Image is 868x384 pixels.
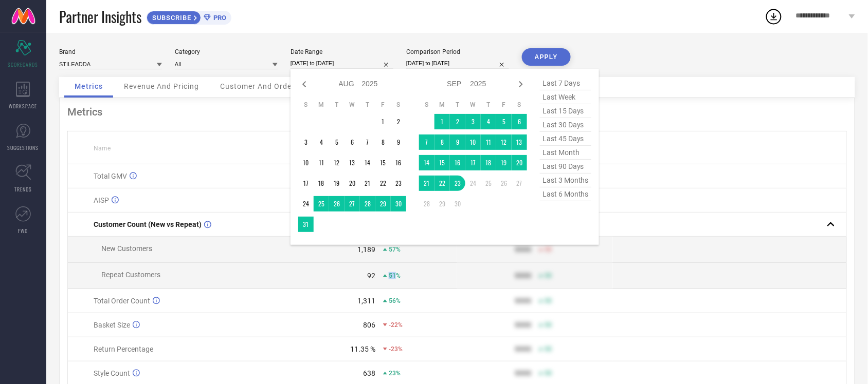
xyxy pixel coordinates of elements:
[515,245,531,254] div: 9999
[512,176,527,191] td: Sat Sep 27 2025
[360,155,375,170] td: Thu Aug 14 2025
[540,187,591,201] span: last 6 months
[515,369,531,377] div: 9999
[360,176,375,191] td: Thu Aug 21 2025
[765,7,783,26] div: Open download list
[515,345,531,353] div: 9999
[515,78,527,90] div: Next month
[345,135,360,150] td: Wed Aug 06 2025
[465,114,481,129] td: Wed Sep 03 2025
[75,82,103,90] span: Metrics
[329,155,345,170] td: Tue Aug 12 2025
[360,135,375,150] td: Thu Aug 07 2025
[465,155,481,170] td: Wed Sep 17 2025
[465,135,481,150] td: Wed Sep 10 2025
[512,155,527,170] td: Sat Sep 20 2025
[450,114,465,129] td: Tue Sep 02 2025
[9,102,38,110] span: WORKSPACE
[101,271,160,279] span: Repeat Customers
[512,135,527,150] td: Sat Sep 13 2025
[481,176,496,191] td: Thu Sep 25 2025
[298,196,314,212] td: Sun Aug 24 2025
[298,155,314,170] td: Sun Aug 10 2025
[391,114,406,129] td: Sat Aug 02 2025
[314,155,329,170] td: Mon Aug 11 2025
[419,196,435,212] td: Sun Sep 28 2025
[345,155,360,170] td: Wed Aug 13 2025
[540,76,591,90] span: last 7 days
[435,114,450,129] td: Mon Sep 01 2025
[389,345,403,353] span: -23%
[481,114,496,129] td: Thu Sep 04 2025
[465,176,481,191] td: Wed Sep 24 2025
[496,101,512,109] th: Friday
[450,155,465,170] td: Tue Sep 16 2025
[465,101,481,109] th: Wednesday
[375,155,391,170] td: Fri Aug 15 2025
[512,114,527,129] td: Sat Sep 06 2025
[329,176,345,191] td: Tue Aug 19 2025
[59,48,162,55] div: Brand
[291,58,393,69] input: Select date range
[94,345,153,353] span: Return Percentage
[545,370,552,377] span: 50
[363,321,375,329] div: 806
[419,135,435,150] td: Sun Sep 07 2025
[545,297,552,304] span: 50
[101,244,152,253] span: New Customers
[298,217,314,232] td: Sun Aug 31 2025
[14,185,32,193] span: TRENDS
[375,114,391,129] td: Fri Aug 01 2025
[345,101,360,109] th: Wednesday
[94,172,127,180] span: Total GMV
[540,132,591,146] span: last 45 days
[540,174,591,187] span: last 3 months
[419,176,435,191] td: Sun Sep 21 2025
[515,272,531,280] div: 9999
[481,135,496,150] td: Thu Sep 11 2025
[419,101,435,109] th: Sunday
[450,101,465,109] th: Tuesday
[345,196,360,212] td: Wed Aug 27 2025
[540,160,591,174] span: last 90 days
[389,246,401,253] span: 57%
[391,135,406,150] td: Sat Aug 09 2025
[298,135,314,150] td: Sun Aug 03 2025
[389,370,401,377] span: 23%
[540,118,591,132] span: last 30 days
[314,135,329,150] td: Mon Aug 04 2025
[391,176,406,191] td: Sat Aug 23 2025
[389,321,403,329] span: -22%
[496,155,512,170] td: Fri Sep 19 2025
[147,14,194,22] span: SUBSCRIBE
[545,272,552,279] span: 50
[211,14,226,22] span: PRO
[450,135,465,150] td: Tue Sep 09 2025
[435,135,450,150] td: Mon Sep 08 2025
[515,321,531,329] div: 9999
[545,321,552,329] span: 50
[220,82,299,90] span: Customer And Orders
[375,196,391,212] td: Fri Aug 29 2025
[435,196,450,212] td: Mon Sep 29 2025
[406,58,509,69] input: Select comparison period
[360,101,375,109] th: Thursday
[329,101,345,109] th: Tuesday
[450,176,465,191] td: Tue Sep 23 2025
[406,48,509,55] div: Comparison Period
[8,61,39,68] span: SCORECARDS
[94,196,109,204] span: AISP
[540,90,591,104] span: last week
[391,155,406,170] td: Sat Aug 16 2025
[496,135,512,150] td: Fri Sep 12 2025
[357,297,375,305] div: 1,311
[515,297,531,305] div: 9999
[298,101,314,109] th: Sunday
[391,101,406,109] th: Saturday
[481,155,496,170] td: Thu Sep 18 2025
[522,48,571,66] button: APPLY
[367,272,375,280] div: 92
[314,176,329,191] td: Mon Aug 18 2025
[545,345,552,353] span: 50
[350,345,375,353] div: 11.35 %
